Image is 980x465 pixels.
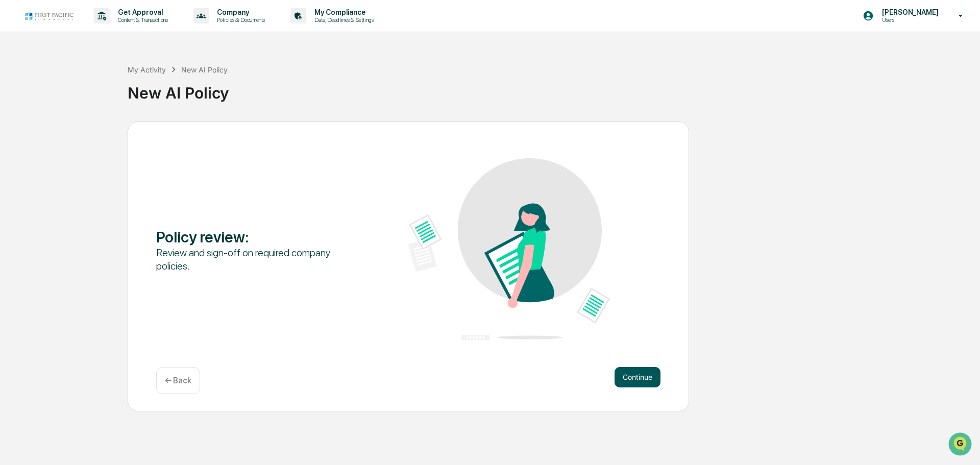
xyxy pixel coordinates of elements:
[306,16,379,23] p: Data, Deadlines & Settings
[615,367,660,387] button: Continue
[947,431,975,459] iframe: Open customer support
[165,376,191,385] p: ← Back
[408,158,610,340] img: Policy review
[72,173,124,181] a: Powered byPylon
[306,8,379,16] p: My Compliance
[156,246,358,273] div: Review and sign-off on required company policies.
[156,228,358,246] div: Policy review :
[110,16,173,23] p: Content & Transactions
[128,65,166,74] div: My Activity
[110,8,173,16] p: Get Approval
[874,16,944,23] p: Users
[102,173,124,181] span: Pylon
[874,8,944,16] p: [PERSON_NAME]
[209,16,270,23] p: Policies & Documents
[181,65,228,74] div: New AI Policy
[24,11,73,21] img: logo
[128,76,975,102] div: New AI Policy
[209,8,270,16] p: Company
